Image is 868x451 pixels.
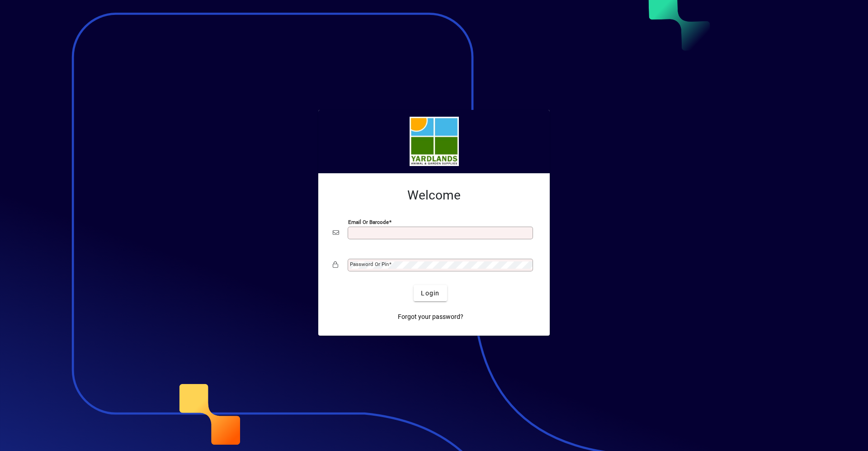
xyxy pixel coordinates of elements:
[350,261,389,267] mat-label: Password or Pin
[333,188,535,203] h2: Welcome
[421,289,439,298] span: Login
[348,219,389,225] mat-label: Email or Barcode
[414,285,447,301] button: Login
[394,309,467,325] a: Forgot your password?
[398,312,463,322] span: Forgot your password?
